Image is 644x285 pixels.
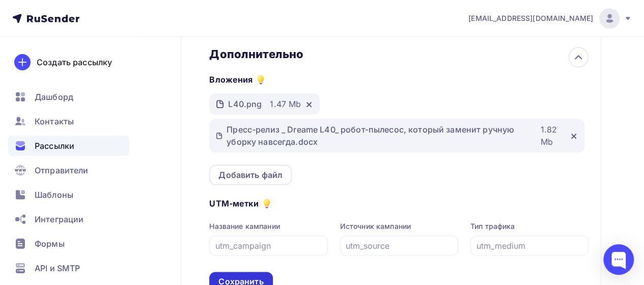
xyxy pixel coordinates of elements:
div: Тип трафика [470,221,589,231]
span: Шаблоны [35,189,73,201]
span: Дашборд [35,91,73,103]
div: Источник кампании [340,221,458,231]
h5: UTM-метки [209,197,258,210]
span: Отправители [35,164,89,176]
input: utm_source [346,240,452,252]
a: Отправители [8,160,129,180]
span: Рассылки [35,140,74,152]
a: Формы [8,234,129,254]
div: Пресс-релиз _ Dreame L40_ робот-пылесос, который заменит ручную уборку навсегда.docx [227,123,532,148]
span: [EMAIL_ADDRESS][DOMAIN_NAME] [468,13,593,23]
div: L40.png [228,98,262,110]
div: 1.47 Mb [270,98,301,110]
span: Формы [35,238,65,250]
span: Контакты [35,115,74,127]
a: Контакты [8,111,129,132]
span: Интеграции [35,213,83,225]
div: Название кампании [209,221,327,231]
h5: Вложения [209,73,253,86]
a: Шаблоны [8,185,129,205]
input: utm_campaign [215,240,322,252]
span: API и SMTP [35,262,80,274]
input: utm_medium [476,240,582,252]
div: Создать рассылку [37,56,112,68]
a: Рассылки [8,136,129,156]
div: Добавить файл [218,169,283,181]
div: Дополнительно [209,47,589,61]
a: [EMAIL_ADDRESS][DOMAIN_NAME] [468,8,632,29]
div: 1.82 Mb [540,123,566,148]
a: Дашборд [8,87,129,107]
